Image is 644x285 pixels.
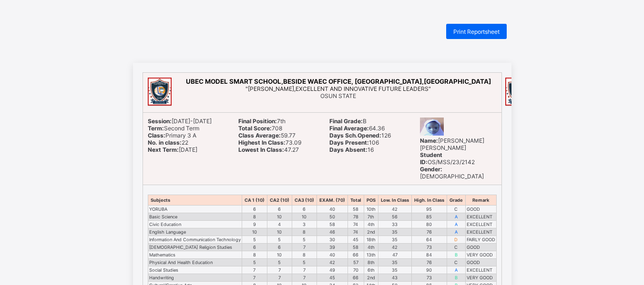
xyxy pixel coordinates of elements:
[420,118,444,136] img: OS_MSS_23_2142.png
[238,118,286,125] span: 7th
[148,78,172,106] img: umssosun.png
[329,125,385,132] span: 64.36
[267,213,292,221] td: 10
[292,244,317,251] td: 7
[242,274,267,282] td: 7
[148,274,242,282] td: Handwriting
[238,132,296,139] span: 59.77
[411,274,447,282] td: 73
[465,195,496,206] th: Remark
[378,195,411,206] th: Low. In Class
[447,195,465,206] th: Grade
[242,206,267,213] td: 6
[378,221,411,228] td: 33
[317,236,348,244] td: 30
[242,221,267,228] td: 9
[148,118,172,125] b: Session:
[242,213,267,221] td: 8
[364,195,378,206] th: POS
[447,236,465,244] td: D
[242,259,267,266] td: 5
[420,137,438,144] b: Name:
[378,206,411,213] td: 42
[420,166,484,180] span: [DEMOGRAPHIC_DATA]
[447,259,465,266] td: C
[317,221,348,228] td: 58
[317,213,348,221] td: 50
[411,221,447,228] td: 80
[148,244,242,251] td: [DEMOGRAPHIC_DATA] Religion Studies
[465,213,496,221] td: EXCELLENT
[148,259,242,266] td: Physical And Health Education
[292,228,317,236] td: 8
[267,195,292,206] th: CA2 (10)
[465,236,496,244] td: FAIRLY GOOD
[411,195,447,206] th: High. In Class
[148,118,212,125] span: [DATE]-[DATE]
[465,266,496,274] td: EXCELLENT
[378,274,411,282] td: 43
[420,137,484,151] span: [PERSON_NAME] [PERSON_NAME]
[148,221,242,228] td: Civic Education
[447,213,465,221] td: A
[238,118,277,125] b: Final Position:
[411,244,447,251] td: 73
[242,244,267,251] td: 6
[364,266,378,274] td: 6th
[242,251,267,259] td: 8
[447,221,465,228] td: A
[378,266,411,274] td: 35
[364,213,378,221] td: 7th
[364,244,378,251] td: 4th
[329,139,369,146] b: Days Present:
[411,213,447,221] td: 85
[420,166,442,173] b: Gender:
[364,236,378,244] td: 18th
[267,236,292,244] td: 5
[317,195,348,206] th: EXAM. (70)
[267,251,292,259] td: 10
[317,206,348,213] td: 40
[411,251,447,259] td: 84
[329,132,381,139] b: Days Sch.Opened:
[320,92,356,99] span: OSUN STATE
[447,274,465,282] td: B
[317,228,348,236] td: 46
[348,221,364,228] td: 74
[148,206,242,213] td: YORUBA
[317,266,348,274] td: 49
[378,259,411,266] td: 35
[348,206,364,213] td: 58
[411,259,447,266] td: 76
[329,146,368,153] b: Days Absent:
[148,251,242,259] td: Mathematics
[267,259,292,266] td: 5
[447,206,465,213] td: C
[238,132,281,139] b: Class Average:
[348,244,364,251] td: 58
[148,125,199,132] span: Second Term
[148,125,164,132] b: Term:
[348,251,364,259] td: 66
[411,228,447,236] td: 76
[148,213,242,221] td: Basic Science
[317,244,348,251] td: 39
[317,259,348,266] td: 42
[267,266,292,274] td: 7
[148,228,242,236] td: English Language
[329,139,379,146] span: 106
[364,251,378,259] td: 13th
[238,146,284,153] b: Lowest In Class:
[411,236,447,244] td: 64
[292,251,317,259] td: 8
[238,139,286,146] b: Highest In Class:
[292,221,317,228] td: 3
[148,266,242,274] td: Social Studies
[465,206,496,213] td: GOOD
[465,228,496,236] td: EXCELLENT
[505,78,529,106] img: umssosun.png
[453,28,500,35] span: Print Reportsheet
[148,146,179,153] b: Next Term:
[317,251,348,259] td: 40
[364,228,378,236] td: 2nd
